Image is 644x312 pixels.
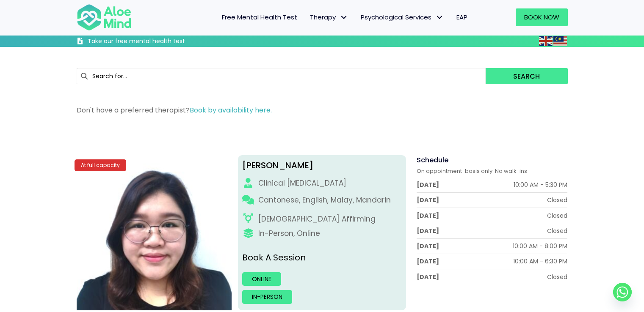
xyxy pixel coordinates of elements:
a: Malay [553,36,568,46]
a: EAP [450,8,474,26]
img: ms [553,36,567,46]
a: Online [242,272,281,286]
a: Whatsapp [613,283,632,301]
nav: Menu [143,8,474,26]
div: [DATE] [417,242,439,250]
div: Closed [547,273,567,281]
a: Take our free mental health test [77,37,230,47]
a: English [539,36,553,46]
span: Book Now [524,13,559,22]
div: 10:00 AM - 5:30 PM [514,181,567,189]
div: Clinical [MEDICAL_DATA] [258,178,346,189]
div: Closed [547,196,567,204]
div: [DATE] [417,257,439,265]
span: Free Mental Health Test [222,13,297,22]
img: Aloe mind Logo [77,3,132,31]
p: Don't have a preferred therapist? [77,105,568,115]
div: [DATE] [417,273,439,281]
div: [DATE] [417,181,439,189]
a: In-person [242,290,292,304]
div: [DEMOGRAPHIC_DATA] Affirming [258,214,376,224]
button: Search [486,68,567,84]
span: EAP [456,13,467,22]
span: Therapy [310,13,348,22]
div: 10:00 AM - 8:00 PM [513,242,567,250]
span: Therapy: submenu [338,11,350,24]
div: [DATE] [417,196,439,204]
div: [DATE] [417,227,439,235]
div: In-Person, Online [258,228,320,239]
h3: Take our free mental health test [88,37,230,46]
div: 10:00 AM - 6:30 PM [513,257,567,265]
p: Book A Session [242,252,402,264]
p: Cantonese, English, Malay, Mandarin [258,195,391,205]
a: Book Now [516,8,568,26]
span: On appointment-basis only. No walk-ins [417,167,527,175]
div: Closed [547,227,567,235]
div: [DATE] [417,211,439,220]
a: Book by availability here. [190,105,272,115]
div: Closed [547,211,567,220]
a: Psychological ServicesPsychological Services: submenu [354,8,450,26]
span: Psychological Services [361,13,444,22]
div: [PERSON_NAME] [242,159,402,172]
img: Wei Shan_Profile-300×300 [77,155,232,310]
a: Free Mental Health Test [216,8,304,26]
div: At full capacity [75,159,126,171]
span: Psychological Services: submenu [434,11,446,24]
img: en [539,36,553,46]
input: Search for... [77,68,486,84]
span: Schedule [417,155,448,165]
a: TherapyTherapy: submenu [304,8,354,26]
